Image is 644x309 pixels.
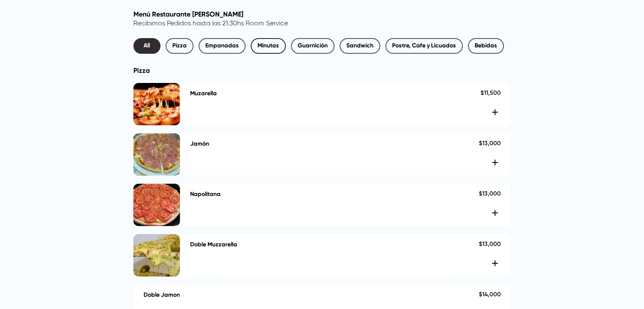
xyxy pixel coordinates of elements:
[479,241,501,248] p: $ 13,000
[385,38,463,54] button: Postre, Cafe y Licuados
[489,106,501,118] button: Añadir al carrito
[205,41,239,51] span: Empanadas
[340,38,380,54] button: Sandwich
[140,41,154,51] span: All
[479,291,501,298] p: $ 14,000
[257,41,279,51] span: Minutas
[190,90,217,97] h4: Muzarella
[133,66,511,74] h3: Pizza
[172,41,187,51] span: Pizza
[291,38,334,54] button: Guarnición
[392,41,456,51] span: Postre, Cafe y Licuados
[489,207,501,219] button: Añadir al carrito
[489,157,501,168] button: Añadir al carrito
[481,90,501,97] p: $ 11,500
[475,41,497,51] span: Bebidas
[133,38,160,54] button: All
[199,38,246,54] button: Empanadas
[190,140,209,147] h4: Jamón
[166,38,193,54] button: Pizza
[144,291,180,298] h4: Doble Jamon
[298,41,328,51] span: Guarnición
[190,190,221,198] h4: Napolitana
[251,38,286,54] button: Minutas
[133,20,511,28] p: Recibimos Pedidos hasta las 21.30hs Room Service
[468,38,504,54] button: Bebidas
[346,41,373,51] span: Sandwich
[133,10,511,18] h2: Menú Restaurante [PERSON_NAME]
[190,241,237,248] h4: Doble Muzzarella
[479,140,501,147] p: $ 13,000
[479,190,501,198] p: $ 13,000
[489,257,501,269] button: Añadir al carrito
